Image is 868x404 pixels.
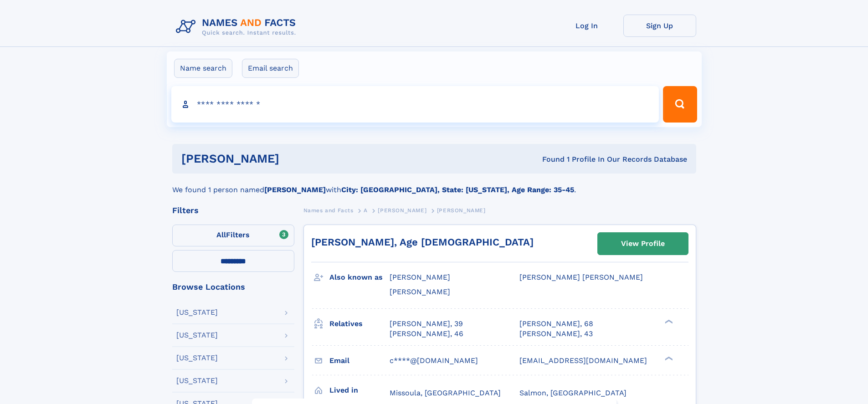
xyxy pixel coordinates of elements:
span: A [364,207,368,214]
span: Missoula, [GEOGRAPHIC_DATA] [390,389,501,397]
a: Names and Facts [303,205,354,216]
div: We found 1 person named with . [172,174,696,195]
h3: Email [329,353,390,368]
a: [PERSON_NAME], Age [DEMOGRAPHIC_DATA] [311,236,534,248]
a: [PERSON_NAME], 39 [390,319,463,329]
h3: Relatives [329,316,390,332]
label: Filters [172,225,294,246]
h3: Lived in [329,383,390,398]
label: Name search [174,59,232,78]
h3: Also known as [329,270,390,285]
a: A [364,205,368,216]
div: Filters [172,206,294,215]
b: [PERSON_NAME] [264,185,326,194]
label: Email search [242,59,299,78]
div: Browse Locations [172,283,294,291]
a: [PERSON_NAME], 46 [390,329,463,339]
div: [US_STATE] [176,354,218,362]
a: Log In [550,15,623,37]
h1: [PERSON_NAME] [181,153,411,164]
div: ❯ [663,355,673,361]
span: [PERSON_NAME] [437,207,486,214]
a: Sign Up [623,15,696,37]
span: [PERSON_NAME] [390,287,450,296]
a: [PERSON_NAME] [378,205,426,216]
div: View Profile [621,233,665,254]
span: [PERSON_NAME] [PERSON_NAME] [519,273,643,281]
div: [US_STATE] [176,332,218,339]
span: All [216,230,226,239]
span: Salmon, [GEOGRAPHIC_DATA] [519,389,627,397]
button: Search Button [663,86,697,123]
div: [US_STATE] [176,309,218,316]
div: [US_STATE] [176,377,218,384]
span: [EMAIL_ADDRESS][DOMAIN_NAME] [519,356,647,365]
a: [PERSON_NAME], 68 [519,319,593,329]
b: City: [GEOGRAPHIC_DATA], State: [US_STATE], Age Range: 35-45 [341,185,574,194]
span: [PERSON_NAME] [378,207,426,214]
a: View Profile [598,233,688,255]
div: ❯ [663,318,673,324]
a: [PERSON_NAME], 43 [519,329,593,339]
input: search input [171,86,659,123]
img: Logo Names and Facts [172,15,303,39]
div: Found 1 Profile In Our Records Database [411,154,687,164]
span: [PERSON_NAME] [390,273,450,281]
